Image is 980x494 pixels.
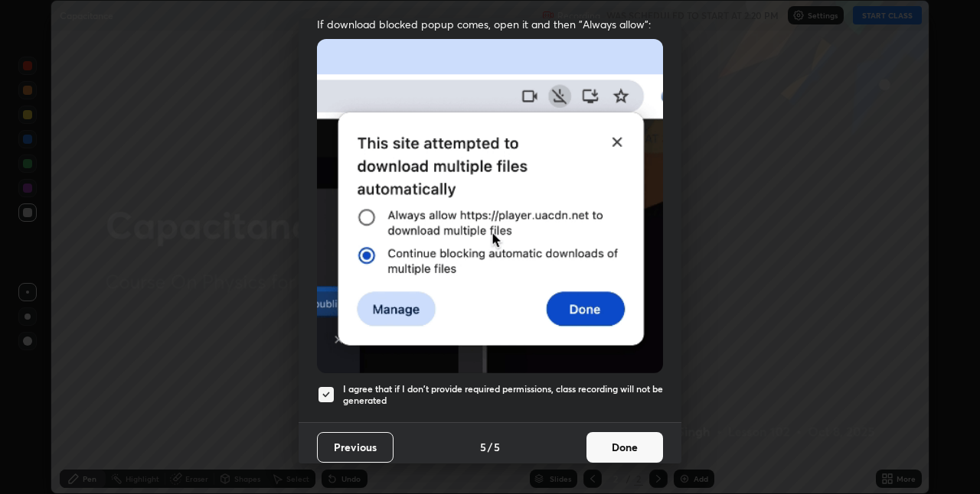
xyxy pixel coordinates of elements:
h5: I agree that if I don't provide required permissions, class recording will not be generated [343,383,663,407]
h4: / [488,439,492,455]
h4: 5 [480,439,486,455]
span: If download blocked popup comes, open it and then "Always allow": [317,17,663,31]
img: downloads-permission-blocked.gif [317,39,663,373]
h4: 5 [494,439,500,455]
button: Done [586,432,663,463]
button: Previous [317,432,394,463]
